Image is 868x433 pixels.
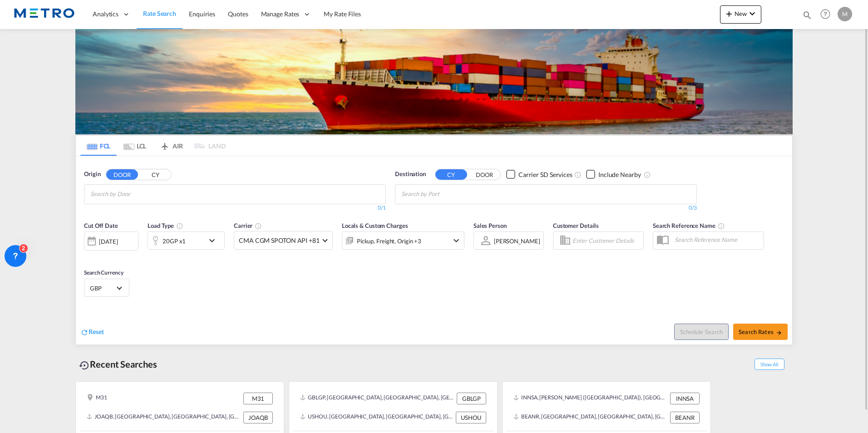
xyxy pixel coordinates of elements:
div: GBLGP [457,393,486,404]
input: Search Reference Name [670,233,764,246]
span: Customer Details [553,222,599,229]
div: Pickup Freight Origin Origin Custom Destination Factory Stuffingicon-chevron-down [342,231,464,250]
md-chips-wrap: Chips container with autocompletion. Enter the text area, type text to search, and then use the u... [400,185,491,202]
span: CMA CGM SPOTON API +81 [239,236,320,245]
span: Help [818,6,833,22]
button: Search Ratesicon-arrow-right [733,324,788,340]
span: Search Reference Name [653,222,725,229]
span: Destination [395,170,426,179]
md-icon: The selected Trucker/Carrierwill be displayed in the rate results If the rates are from another f... [255,222,262,230]
div: Recent Searches [75,354,161,374]
div: Pickup Freight Origin Origin Custom Destination Factory Stuffing [357,235,421,247]
md-chips-wrap: Chips container with autocompletion. Enter the text area, type text to search, and then use the u... [89,185,180,202]
md-icon: icon-information-outline [176,222,183,230]
span: Cut Off Date [84,222,118,229]
img: 25181f208a6c11efa6aa1bf80d4cef53.png [14,4,75,25]
span: My Rate Files [324,10,361,18]
span: Search Currency [84,269,123,276]
div: Include Nearby [598,170,641,179]
div: USHOU, Houston, TX, United States, North America, Americas [300,412,454,423]
md-icon: icon-chevron-down [451,235,462,246]
div: 0/3 [395,204,697,212]
md-tab-item: FCL [80,136,117,156]
md-icon: Your search will be saved by the below given name [718,222,725,230]
div: BEANR, Antwerp, Belgium, Western Europe, Europe [513,412,668,423]
md-pagination-wrapper: Use the left and right arrow keys to navigate between tabs [80,136,226,156]
span: Show All [755,359,784,370]
span: Load Type [148,222,183,229]
div: icon-refreshReset [80,327,104,337]
button: Note: By default Schedule search will only considerorigin ports, destination ports and cut off da... [674,324,729,340]
div: Help [818,6,838,23]
md-select: Select Currency: £ GBPUnited Kingdom Pound [89,281,124,295]
div: 20GP x1 [163,235,186,247]
div: INNSA [670,393,700,404]
md-icon: Unchecked: Search for CY (Container Yard) services for all selected carriers.Checked : Search for... [574,171,582,178]
span: Locals & Custom Charges [342,222,408,229]
button: CY [139,169,171,180]
div: M [838,7,852,21]
div: BEANR [670,412,700,423]
md-icon: icon-refresh [80,328,89,336]
span: Manage Rates [261,10,300,19]
span: New [724,10,758,17]
div: [DATE] [84,231,138,251]
md-checkbox: Checkbox No Ink [506,170,572,179]
md-icon: icon-chevron-down [747,8,758,19]
md-icon: icon-plus 400-fg [724,8,735,19]
span: Search Rates [739,328,782,335]
div: JOAQB [243,412,273,423]
div: [DATE] [99,237,118,246]
md-icon: icon-backup-restore [79,360,90,371]
span: Origin [84,170,100,179]
md-datepicker: Select [84,250,91,262]
div: M31 [243,393,273,404]
span: Reset [89,328,104,335]
span: Sales Person [473,222,507,229]
md-checkbox: Checkbox No Ink [586,170,641,179]
md-tab-item: AIR [153,136,189,156]
md-icon: icon-arrow-right [776,330,782,336]
md-icon: icon-chevron-down [207,235,222,246]
md-icon: icon-airplane [159,141,170,148]
div: 20GP x1icon-chevron-down [148,231,225,250]
div: USHOU [456,412,486,423]
input: Chips input. [401,187,488,202]
md-select: Sales Person: Marcel Thomas [493,234,541,247]
div: 0/1 [84,204,386,212]
span: GBP [90,284,115,292]
md-tab-item: LCL [117,136,153,156]
div: GBLGP, London Gateway Port, United Kingdom, GB & Ireland, Europe [300,393,454,404]
span: Quotes [228,10,248,18]
span: Rate Search [143,10,176,17]
div: JOAQB, Aqaba, Jordan, Levante, Middle East [87,412,241,423]
div: INNSA, Jawaharlal Nehru (Nhava Sheva), India, Indian Subcontinent, Asia Pacific [513,393,668,404]
div: icon-magnify [802,10,812,24]
button: icon-plus 400-fgNewicon-chevron-down [720,5,761,24]
md-icon: icon-magnify [802,10,812,20]
div: M31 [87,393,107,404]
div: Carrier SD Services [518,170,572,179]
button: DOOR [469,169,500,180]
button: CY [435,169,467,180]
input: Enter Customer Details [572,234,641,247]
div: OriginDOOR CY Chips container with autocompletion. Enter the text area, type text to search, and ... [76,156,792,344]
button: DOOR [106,169,138,180]
span: Carrier [234,222,262,229]
md-icon: Unchecked: Ignores neighbouring ports when fetching rates.Checked : Includes neighbouring ports w... [644,171,651,178]
input: Chips input. [90,187,177,202]
span: Analytics [93,10,118,19]
img: LCL+%26+FCL+BACKGROUND.png [75,29,793,134]
span: Enquiries [189,10,215,18]
div: [PERSON_NAME] [494,237,540,245]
